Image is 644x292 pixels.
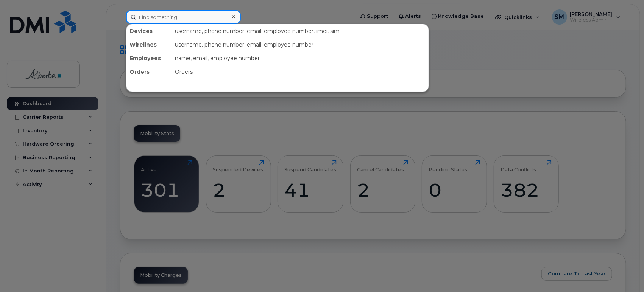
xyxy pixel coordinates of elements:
div: Devices [126,24,172,38]
div: username, phone number, email, employee number [172,38,429,51]
div: Wirelines [126,38,172,51]
div: Orders [172,65,429,79]
div: Employees [126,51,172,65]
div: name, email, employee number [172,51,429,65]
div: Orders [126,65,172,79]
div: username, phone number, email, employee number, imei, sim [172,24,429,38]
